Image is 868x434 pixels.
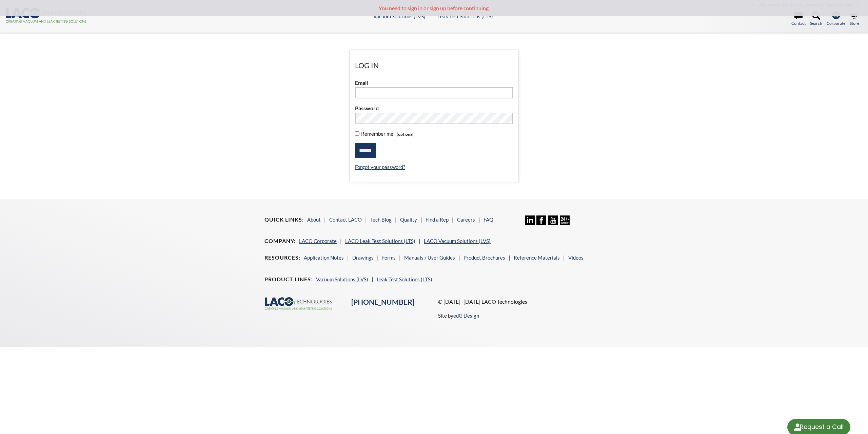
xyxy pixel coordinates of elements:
p: Site by [438,312,479,320]
h4: Resources [264,254,300,261]
a: Tech Blog [370,216,392,223]
a: Videos [568,254,584,261]
a: Find a Rep [426,216,449,223]
a: Forgot your password? [355,164,405,170]
a: Careers [457,216,475,223]
a: Reference Materials [514,254,560,261]
label: Email [355,78,513,87]
a: edG Design [453,313,479,319]
a: Vacuum Solutions (LVS) [316,276,368,282]
h4: Company [264,238,296,245]
a: Contact LACO [329,216,362,223]
h4: Product Lines [264,276,313,283]
a: LACO Leak Test Solutions (LTS) [345,238,415,244]
a: Leak Test Solutions (LTS) [377,276,432,282]
a: Drawings [352,254,374,261]
a: [PHONE_NUMBER] [351,298,414,306]
label: Password [355,104,513,113]
p: © [DATE] -[DATE] LACO Technologies [438,297,604,306]
a: Forms [382,254,396,261]
a: Product Brochures [463,254,505,261]
img: 24/7 Support Icon [560,215,570,225]
a: Vacuum Solutions (LVS) [373,13,426,19]
a: Store [850,12,859,26]
a: Contact [791,12,806,26]
img: round button [792,422,803,433]
a: 24/7 Support [560,220,570,226]
span: Corporate [827,20,845,26]
a: About [307,216,321,223]
legend: Log In [355,61,513,71]
a: Search [810,12,822,26]
a: Manuals / User Guides [404,254,455,261]
input: Remember me [355,131,359,136]
span: Remember me [359,131,393,137]
a: Quality [400,216,417,223]
a: Leak Test Solutions (LTS) [437,13,493,19]
a: LACO Corporate [299,238,337,244]
h4: Quick Links [264,216,304,223]
a: FAQ [484,216,493,223]
a: Application Notes [304,254,344,261]
a: LACO Vacuum Solutions (LVS) [424,238,491,244]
